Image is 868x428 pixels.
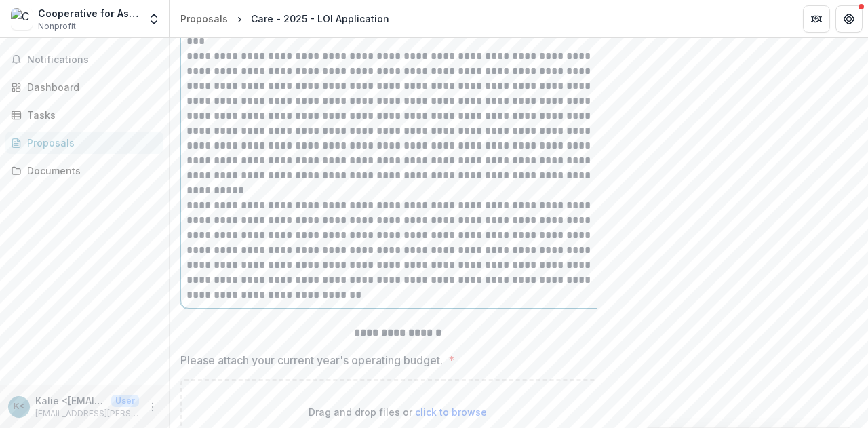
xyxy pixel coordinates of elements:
[27,54,158,66] span: Notifications
[309,405,487,419] p: Drag and drop files or
[835,5,863,33] button: Get Help
[5,159,163,182] a: Documents
[11,8,33,30] img: Cooperative for Assistance and Relief Everywhere, Inc.
[803,5,830,33] button: Partners
[27,80,153,94] div: Dashboard
[27,108,153,122] div: Tasks
[175,9,233,28] a: Proposals
[27,136,153,150] div: Proposals
[180,12,228,26] div: Proposals
[175,9,395,28] nav: breadcrumb
[144,399,161,415] button: More
[27,163,153,178] div: Documents
[144,5,163,33] button: Open entity switcher
[35,393,106,408] p: Kalie <[EMAIL_ADDRESS][PERSON_NAME][DOMAIN_NAME]>
[415,406,487,418] span: click to browse
[180,352,443,368] p: Please attach your current year's operating budget.
[38,6,139,20] div: Cooperative for Assistance and Relief Everywhere, Inc.
[35,408,139,420] p: [EMAIL_ADDRESS][PERSON_NAME][DOMAIN_NAME]
[5,104,163,126] a: Tasks
[5,76,163,98] a: Dashboard
[38,20,76,33] span: Nonprofit
[251,12,389,26] div: Care - 2025 - LOI Application
[111,395,139,407] p: User
[5,132,163,154] a: Proposals
[14,402,24,411] div: Kalie <kalie.lasiter@care.org>
[5,49,163,71] button: Notifications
